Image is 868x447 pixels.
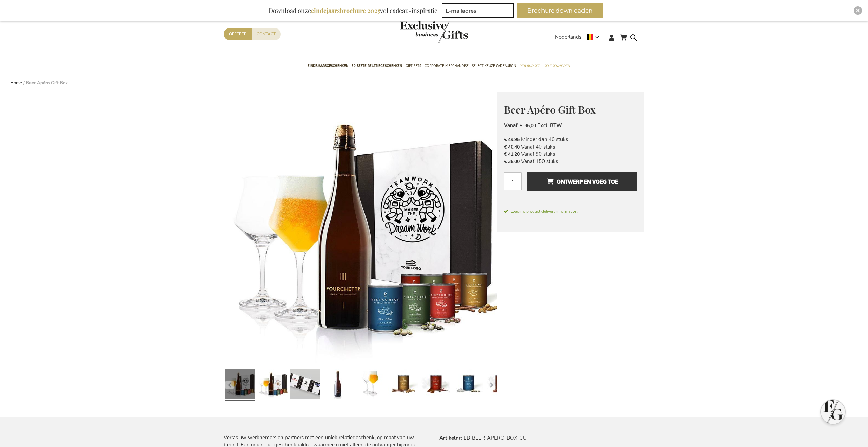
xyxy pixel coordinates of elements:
[517,3,603,18] button: Brochure downloaden
[504,172,522,190] input: Aantal
[520,122,536,129] span: € 36,00
[26,80,68,86] strong: Beer Apéro Gift Box
[258,366,288,404] a: Beer Apéro Gift Box
[504,208,637,214] span: Loading product delivery information.
[504,136,637,143] li: Minder dan 40 stuks
[225,366,255,404] a: Beer Apéro Gift Box
[406,62,421,70] span: Gift Sets
[442,3,516,20] form: marketing offers and promotions
[442,3,514,18] input: E-mailadres
[355,366,385,404] a: Beer Apéro Gift Box
[265,3,440,18] div: Download onze vol cadeau-inspiratie
[543,62,570,70] span: Gelegenheden
[400,21,434,43] a: store logo
[472,62,516,70] span: Select Keuze Cadeaubon
[453,366,483,404] a: Beer Apéro Gift Box
[504,136,520,143] span: € 49,95
[311,6,380,15] b: eindejaarsbrochure 2025
[425,62,469,70] span: Corporate Merchandise
[224,28,252,40] a: Offerte
[856,8,860,13] img: Close
[527,172,637,191] button: Ontwerp en voeg toe
[323,366,353,404] a: Beer Apéro Gift Box
[400,21,468,43] img: Exclusive Business gifts logo
[504,151,637,158] li: Vanaf 90 stuks
[504,143,637,151] li: Vanaf 40 stuks
[290,366,320,404] a: Beer Apéro Gift Box
[252,28,281,40] a: Contact
[504,151,520,157] span: € 41,20
[308,62,348,70] span: Eindejaarsgeschenken
[504,158,637,165] li: Vanaf 150 stuks
[224,92,497,365] img: Beer Apéro Gift Box
[555,33,604,41] div: Nederlands
[537,122,562,129] span: Excl. BTW
[504,158,520,165] span: € 36,00
[519,62,540,70] span: Per Budget
[504,144,520,150] span: € 46,40
[10,80,22,86] a: Home
[555,33,581,41] span: Nederlands
[854,6,862,15] div: Close
[504,122,519,129] span: Vanaf:
[352,62,402,70] span: 50 beste relatiegeschenken
[388,366,418,404] a: Beer Apéro Gift Box
[486,366,515,404] a: Beer Apéro Gift Box
[504,103,596,116] span: Beer Apéro Gift Box
[420,366,450,404] a: Beer Apéro Gift Box
[547,176,618,187] span: Ontwerp en voeg toe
